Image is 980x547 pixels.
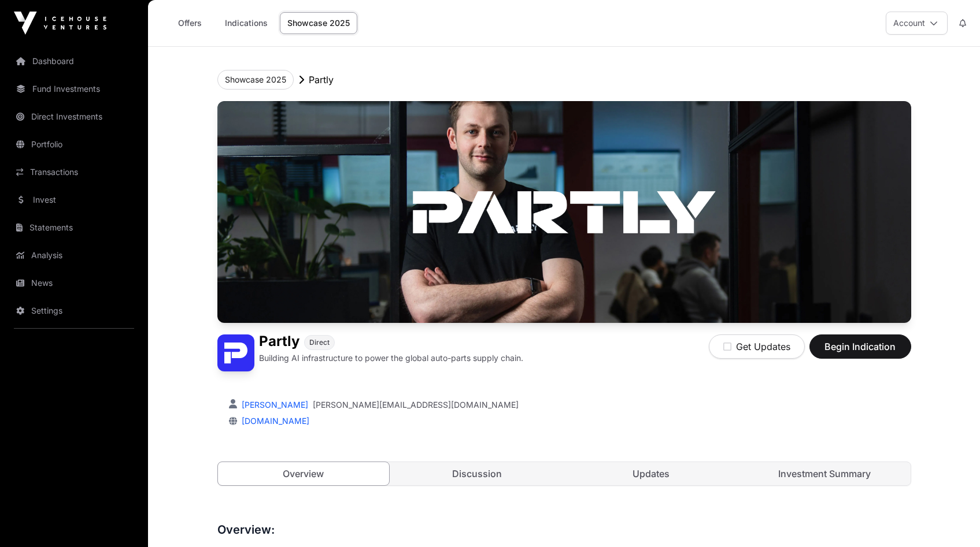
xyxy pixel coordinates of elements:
button: Begin Indication [809,334,911,359]
a: [PERSON_NAME] [239,400,308,410]
a: Indications [217,12,275,34]
a: Updates [565,462,737,485]
iframe: Chat Widget [922,492,980,547]
h1: Partly [259,334,299,350]
a: [DOMAIN_NAME] [237,416,309,426]
a: Dashboard [9,49,139,74]
a: Transactions [9,159,139,185]
a: Analysis [9,243,139,268]
button: Account [886,12,948,35]
p: Building AI infrastructure to power the global auto-parts supply chain. [259,352,523,364]
nav: Tabs [218,462,911,485]
a: Overview [217,462,390,486]
a: Fund Investments [9,76,139,102]
a: Invest [9,187,139,213]
span: Direct [309,338,330,347]
a: Statements [9,215,139,240]
a: Showcase 2025 [280,12,357,34]
a: News [9,270,139,296]
a: [PERSON_NAME][EMAIL_ADDRESS][DOMAIN_NAME] [313,399,519,411]
a: Portfolio [9,132,139,157]
img: Partly [217,101,911,323]
button: Showcase 2025 [217,70,294,90]
a: Begin Indication [809,346,911,358]
img: Icehouse Ventures Logo [14,12,106,35]
button: Get Updates [709,334,805,359]
a: Discussion [391,462,563,485]
h3: Overview: [217,520,911,539]
a: Investment Summary [739,462,911,485]
p: Partly [309,73,334,87]
a: Settings [9,298,139,323]
a: Offers [167,12,213,34]
a: Direct Investments [9,104,139,129]
img: Partly [217,334,254,371]
span: Begin Indication [824,340,897,353]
